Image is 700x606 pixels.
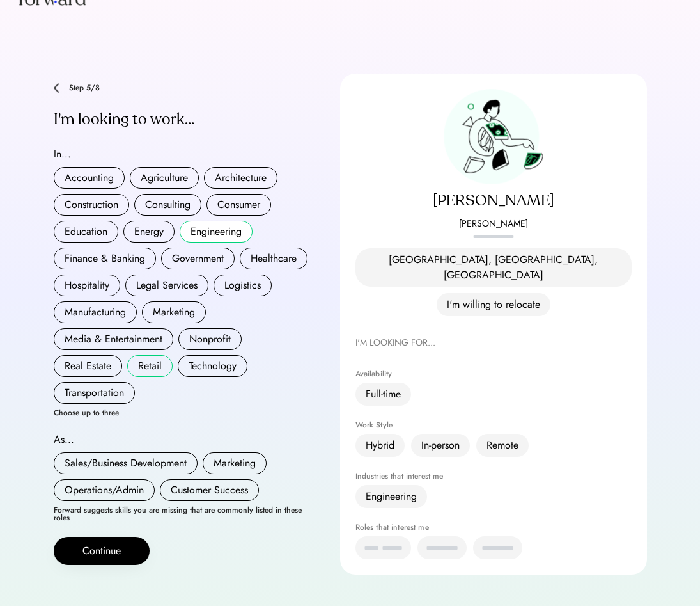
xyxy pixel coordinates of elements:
div: Industries that interest me [355,472,632,480]
button: Energy [123,221,175,243]
div: pronouns [355,230,632,243]
img: chevron-left.png [54,83,59,93]
button: Healthcare [240,248,307,269]
button: Continue [54,537,150,565]
div: Full-time [366,387,401,402]
button: Marketing [142,301,206,323]
img: preview-avatar.png [444,89,543,184]
div: Hybrid [366,438,394,453]
button: Operations/Admin [54,479,155,501]
div: I'm willing to relocate [447,297,540,312]
button: Nonprofit [178,328,242,350]
button: Retail [127,355,173,377]
button: Architecture [204,167,277,189]
button: Education [54,221,118,243]
div: Work Style [355,421,632,429]
button: Marketing [203,452,267,474]
button: Legal Services [125,275,208,296]
div: Engineering [366,489,417,504]
div: xxxxx [428,540,456,555]
div: xx xxx [366,540,401,555]
div: Remote [486,438,518,453]
button: Media & Entertainment [54,328,173,350]
div: Roles that interest me [355,523,632,531]
div: In... [54,147,309,162]
button: Hospitality [54,275,120,296]
div: I'M LOOKING FOR... [355,335,632,351]
button: Agriculture [130,167,199,189]
div: [GEOGRAPHIC_DATA], [GEOGRAPHIC_DATA], [GEOGRAPHIC_DATA] [366,252,621,283]
div: I'm looking to work... [54,109,309,130]
button: Sales/Business Development [54,452,198,474]
div: [PERSON_NAME] [355,218,632,230]
div: Step 5/8 [69,84,309,92]
button: Engineering [180,221,253,243]
button: Customer Success [160,479,259,501]
button: Finance & Banking [54,248,156,269]
div: In-person [421,438,460,453]
div: Choose up to three [54,409,309,417]
div: xxxxx [483,540,512,555]
div: As... [54,432,309,447]
button: Government [161,248,235,269]
div: Availability [355,370,632,378]
button: Real Estate [54,355,122,377]
button: Consumer [206,194,271,216]
button: Consulting [134,194,201,216]
div: Forward suggests skills you are missing that are commonly listed in these roles [54,506,309,522]
button: Manufacturing [54,301,137,323]
button: Construction [54,194,129,216]
button: Logistics [214,275,272,296]
button: Technology [178,355,247,377]
div: [PERSON_NAME] [355,191,632,211]
button: Accounting [54,167,125,189]
button: Transportation [54,382,135,404]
